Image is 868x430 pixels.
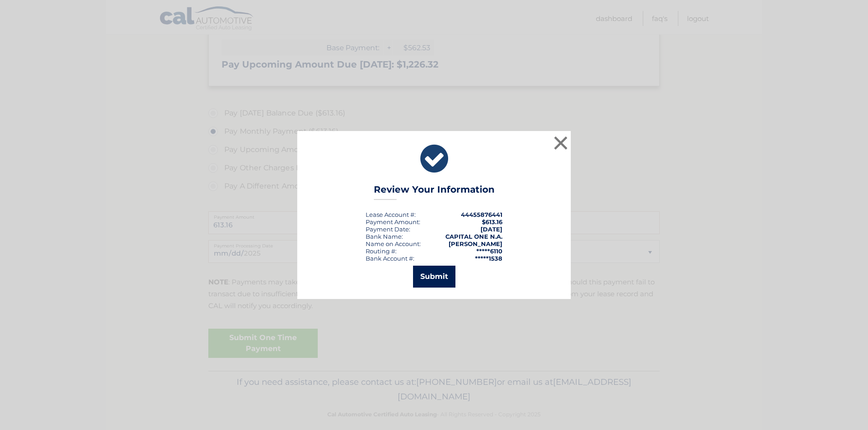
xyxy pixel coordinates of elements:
[366,211,416,218] div: Lease Account #:
[374,184,495,200] h3: Review Your Information
[366,233,403,240] div: Bank Name:
[461,211,502,218] strong: 44455876441
[366,225,410,233] div: :
[445,233,502,240] strong: CAPITAL ONE N.A.
[482,218,502,225] span: $613.16
[366,240,421,247] div: Name on Account:
[552,134,570,152] button: ×
[366,247,397,255] div: Routing #:
[366,218,420,225] div: Payment Amount:
[366,255,414,262] div: Bank Account #:
[480,225,502,233] span: [DATE]
[413,266,455,288] button: Submit
[366,225,409,233] span: Payment Date
[449,240,502,247] strong: [PERSON_NAME]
